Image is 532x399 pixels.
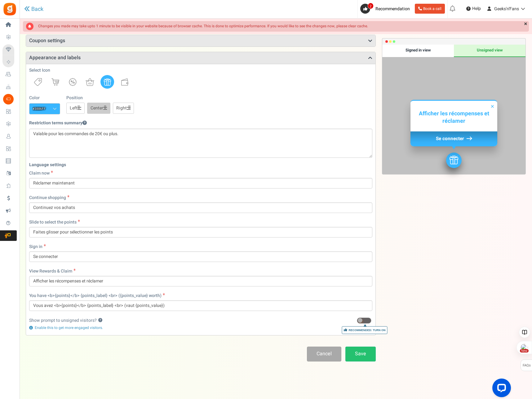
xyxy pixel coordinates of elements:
a: Save [345,347,376,361]
a: Help [464,4,483,14]
div: Signed in view [382,45,454,57]
img: priceTag.svg [34,78,42,86]
span: Sign in [29,243,42,250]
label: Position [66,95,83,101]
span: Claim now [29,170,50,176]
span: Help [471,6,481,12]
textarea: {settings.redeem_restrict_terms} [29,129,372,158]
a: Center [87,103,110,114]
a: Left [66,103,85,114]
a: Cancel [307,347,341,361]
span: Recommendation [375,6,410,12]
img: shoppingBag.svg [86,78,94,86]
label: Select Icon [29,67,50,73]
span: FAQs [522,360,531,371]
span: Afficher les récompenses et réclamer [419,109,489,125]
div: Unsigned view [454,45,525,57]
span: Geeks'n'Fans [494,6,519,12]
span: Enable this to get more engaged visitors. [35,325,103,330]
img: badge.svg [69,78,77,86]
strong: Changes you made may take upto 1 minute to be visible in your website because of browser cache. T... [38,23,368,29]
label: Show prompt to unsigned visitors? [29,317,102,324]
span: Slide to select the points [29,219,77,225]
h5: Language settings [29,162,372,167]
span: Continue shopping [29,194,66,201]
a: Book a call [415,4,445,14]
img: Gratisfaction [3,2,17,16]
img: gift.svg [450,156,458,164]
h5: Restriction terms summary [29,121,87,125]
img: gift.svg [104,78,111,86]
a: 2 Recommendation [360,4,412,14]
img: cart.svg [51,78,59,86]
a: Right [113,103,134,114]
h3: Appearance and labels [26,52,375,64]
a: × [522,21,529,27]
a: Back [24,6,43,12]
label: Color [29,95,40,101]
img: wallet.svg [121,78,128,86]
span: You have <b>{points}</b> {points_label} <br> ({points_value} worth) [29,292,162,299]
div: Preview only [382,45,525,174]
button: Show prompt to unsigned visitors? [98,318,102,322]
span: Se connecter [436,135,464,142]
div: Se connecter [410,131,497,146]
span: 2 [368,3,374,9]
div: × [490,102,494,111]
span: View Rewards & Claim [29,268,72,274]
h3: Coupon settings [26,35,375,47]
